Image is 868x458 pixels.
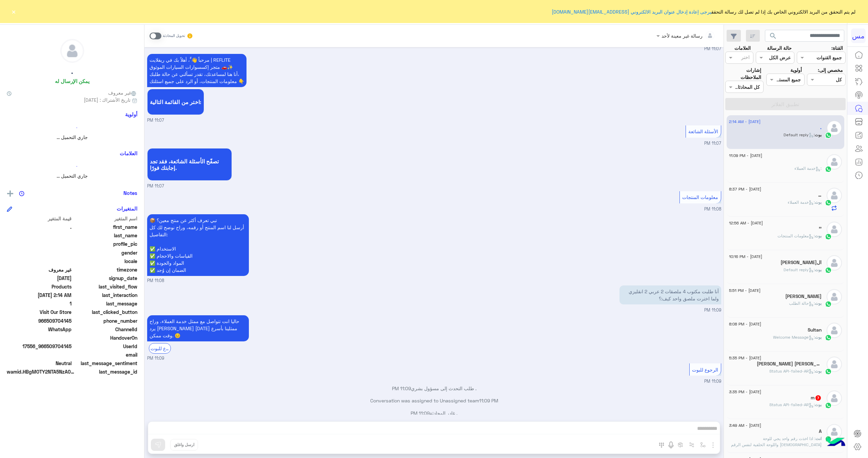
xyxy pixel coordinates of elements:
img: defaultAdmin.png [827,120,842,136]
small: تحويل المحادثة [163,33,185,39]
span: 11:07 PM [704,46,721,51]
img: defaultAdmin.png [827,255,842,271]
span: email [73,351,138,358]
img: WhatsApp [825,132,832,139]
span: Products [7,283,72,290]
span: [DATE] - 3:49 AM [729,422,761,429]
span: : خدمة العملاء [788,200,815,205]
span: [DATE] - 8:08 PM [729,321,761,327]
img: defaultAdmin.png [61,39,84,62]
a: يرجى إعادة إدخال عنوان البريد الالكتروني [EMAIL_ADDRESS][DOMAIN_NAME] [552,9,711,15]
span: قيمة المتغير [7,215,72,222]
span: last_message_id [76,368,137,375]
img: defaultAdmin.png [827,188,842,203]
span: 7 [815,395,821,401]
img: WhatsApp [825,199,832,206]
h5: … [818,192,822,198]
button: تطبيق الفلاتر [725,98,846,110]
p: Conversation was assigned to Unassigned team [147,397,721,404]
span: بوت [815,402,822,407]
label: العلامات [734,44,751,52]
div: اختر [741,54,751,62]
p: . غادر المحادثة [147,410,721,417]
div: loading... [8,122,136,134]
img: defaultAdmin.png [827,154,842,170]
span: : خدمة العملاء [794,166,822,171]
img: defaultAdmin.png [827,289,842,304]
span: [DATE] - 10:16 PM [729,254,762,260]
span: search [769,32,777,40]
span: : Status API-failed-AR [769,369,815,374]
span: phone_number [73,317,138,324]
span: 17556_966509704145 [7,343,72,350]
h6: Notes [123,190,137,196]
span: غير معروف [7,266,72,273]
span: ChannelId [73,326,138,333]
img: WhatsApp [825,334,832,341]
div: الرجوع للبوت [149,343,171,354]
span: null [7,258,72,265]
span: 11:07 PM [147,183,164,190]
span: لم يتم التحقق من البريد الالكتروني الخاص بك إذا لم تصل لك رسالة التحقق [552,8,855,15]
span: بوت [815,335,822,340]
img: WhatsApp [825,368,832,375]
img: WhatsApp [825,301,832,307]
span: 11:07 PM [704,141,721,146]
p: . طلب التحدث إلى مسؤول بشري [147,385,721,392]
span: انت [815,436,822,441]
span: 11:09 PM [392,385,411,391]
span: بوت [815,132,822,137]
h6: المتغيرات [117,205,137,212]
img: WhatsApp [825,402,832,409]
span: : Welcome Message [773,335,815,340]
label: القناة: [831,44,843,52]
img: notes [19,191,24,196]
span: : حالة الطلب [789,301,815,306]
img: defaultAdmin.png [827,222,842,237]
span: 0 [7,360,72,367]
span: 11:08 PM [147,278,164,284]
span: profile_pic [73,240,138,247]
span: 11:09 PM [411,410,430,416]
button: × [10,8,17,15]
span: [DATE] - 8:37 PM [729,186,761,192]
img: defaultAdmin.png [827,357,842,372]
span: null [7,351,72,358]
span: . [7,223,72,231]
span: last_clicked_button [73,308,138,316]
span: [DATE] - 3:35 PM [729,389,761,395]
h5: '' [819,226,822,232]
span: Visit Our Store [7,308,72,316]
span: تاريخ الأشتراك : [DATE] [84,96,131,103]
span: last_visited_flow [73,283,138,290]
span: اذا اخذت رقم واحد يجي للوحة الامامية واللوحة الخلفية لنفس الرقم [731,436,822,447]
span: : معلومات المنتجات [777,233,815,238]
span: [DATE] - 5:51 PM [729,287,761,294]
span: 1 [7,300,72,307]
span: [DATE] - 2:14 AM [729,119,761,125]
span: تصفّح الأسئلة الشائعة، فقد تجد إجابتك فورًا. [150,158,229,171]
span: بوت [815,369,822,374]
h5: A [819,429,822,434]
h6: أولوية [125,111,137,117]
span: : Status API-failed-AR [769,402,815,407]
img: WhatsApp [825,267,832,274]
h5: الحمدالله [781,260,822,265]
span: last_message_sentiment [73,360,138,367]
span: [DATE] - 5:35 PM [729,355,761,361]
img: defaultAdmin.png [827,391,842,406]
span: last_message [73,300,138,307]
span: HandoverOn [73,334,138,341]
span: 2025-08-23T23:13:24.827Z [7,275,72,282]
span: timezone [73,266,138,273]
p: 23/8/2025, 11:09 PM [147,315,249,341]
button: search [765,30,782,44]
span: 11:09 PM [704,379,721,384]
div: مس [851,28,866,43]
span: اسم المتغير [73,215,138,222]
h5: . [820,125,822,131]
img: WhatsApp [825,233,832,240]
img: WhatsApp [825,436,832,442]
span: wamid.HBgMOTY2NTA5NzA0MTQ1FQIAEhggOEY3RkZFNkU5QkQ2MkY2OTM5OThDM0I2MUU3MTFGMzQA [7,368,75,375]
span: 11:08 PM [704,206,721,212]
